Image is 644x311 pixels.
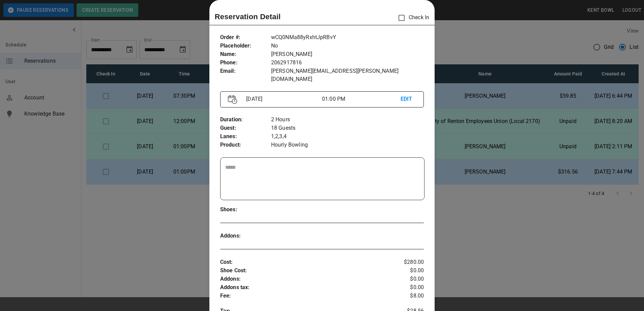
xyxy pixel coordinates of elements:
[215,11,281,22] p: Reservation Detail
[220,232,271,240] p: Addons :
[220,124,271,132] p: Guest :
[390,275,424,283] p: $0.00
[271,50,424,59] p: [PERSON_NAME]
[271,141,424,149] p: Hourly Bowling
[271,33,424,42] p: wCQ0NMa88yRxhtJpRBvY
[220,59,271,67] p: Phone :
[271,124,424,132] p: 18 Guests
[271,59,424,67] p: 2062917816
[220,116,271,124] p: Duration :
[271,116,424,124] p: 2 Hours
[220,33,271,42] p: Order # :
[228,95,237,104] img: Vector
[401,95,416,103] p: EDIT
[271,42,424,50] p: No
[271,132,424,141] p: 1,2,3,4
[390,258,424,267] p: $280.00
[322,95,401,103] p: 01:00 PM
[220,258,390,267] p: Cost :
[220,141,271,149] p: Product :
[243,95,322,103] p: [DATE]
[394,11,429,25] p: Check In
[220,67,271,75] p: Email :
[220,132,271,141] p: Lanes :
[220,275,390,283] p: Addons :
[271,67,424,83] p: [PERSON_NAME][EMAIL_ADDRESS][PERSON_NAME][DOMAIN_NAME]
[220,267,390,275] p: Shoe Cost :
[220,283,390,292] p: Addons tax :
[390,267,424,275] p: $0.00
[220,206,271,214] p: Shoes :
[390,283,424,292] p: $0.00
[220,50,271,59] p: Name :
[390,292,424,300] p: $8.00
[220,42,271,50] p: Placeholder :
[220,292,390,300] p: Fee :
